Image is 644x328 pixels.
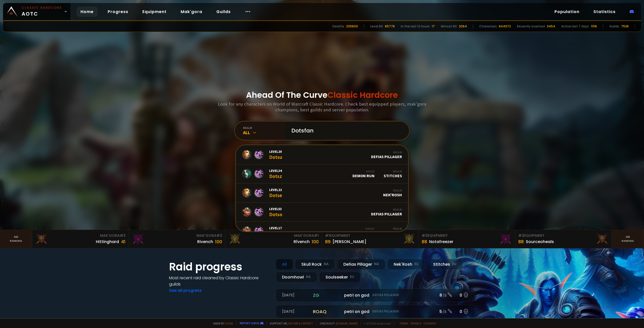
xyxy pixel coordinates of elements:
[269,149,282,154] span: Level 20
[121,238,126,245] div: 41
[96,239,119,245] div: Hittinghard
[269,168,282,179] div: Dotsz
[427,259,463,270] div: Stitches
[169,275,270,287] h4: Most recent raid cleaned by Classic Hardcore guilds
[3,3,70,20] a: Classic HardcoreAOTC
[422,233,512,238] div: Equipment
[384,169,402,178] div: Stitches
[384,169,402,173] div: Realm
[269,149,282,160] div: Dotsu
[609,24,619,29] div: Guilds
[295,259,335,270] div: Skull Rock
[371,208,402,211] div: Realm
[314,233,319,238] span: # 1
[294,239,310,245] div: Rîvench
[324,262,329,267] small: NA
[370,24,383,29] div: Level 60
[269,207,282,211] span: Level 53
[333,24,344,29] div: Deaths
[419,230,515,248] a: #2Equipment88Notafreezer
[352,169,375,178] div: Demon Run
[452,262,456,267] small: EU
[269,226,282,237] div: Dotsi
[212,7,235,17] a: Guilds
[312,238,319,245] div: 100
[383,227,402,236] div: Nek'Rosh
[350,274,354,279] small: EU
[138,7,171,17] a: Equipment
[120,233,126,238] span: # 3
[399,321,409,325] a: Terms
[288,122,403,140] input: Search a character...
[266,321,313,325] span: Support me,
[518,233,609,238] div: Equipment
[269,168,282,173] span: Level 34
[236,164,408,183] a: Level34DotszGuildDemon RunRealmStitches
[432,24,435,29] div: 17
[269,188,282,192] span: Level 22
[129,230,225,248] a: Mak'Gora#2Rivench100
[269,188,282,198] div: Dotse
[177,7,206,17] a: Mak'gora
[289,321,313,325] a: Buy me a coffee
[374,262,379,267] small: NA
[517,24,545,29] div: Recently scanned
[243,126,285,130] div: realm
[22,6,62,18] span: AOTC
[276,289,475,302] a: [DATE]zgpetri on godDefias Pillager8 /90
[276,259,293,270] div: All
[518,233,524,238] span: # 3
[276,305,475,318] a: [DATE]roaqpetri on godDefias Pillager5 /60
[169,259,270,275] h1: Raid progress
[401,24,430,29] div: In the last 12 hours
[76,7,98,17] a: Home
[269,207,282,217] div: Dotso
[246,89,398,101] h1: Ahead Of The Curve
[236,183,408,203] a: Level22DotseRealmNek'Rosh
[169,288,202,293] a: See all progress
[32,230,129,248] a: Mak'Gora#3Hittinghard41
[387,259,425,270] div: Nek'Rosh
[547,24,555,29] div: 3454
[499,24,511,29] div: 844972
[306,274,311,279] small: NA
[441,24,457,29] div: Almost 60
[383,189,402,197] div: Nek'Rosh
[243,130,285,135] div: All
[210,321,233,325] span: Made by
[197,239,213,245] div: Rivench
[22,6,62,10] small: Classic Hardcore
[423,321,437,325] a: Consent
[371,150,402,159] div: Defias Pillager
[414,262,419,267] small: EU
[383,189,402,192] div: Realm
[515,230,612,248] a: #3Equipment88Sourceoheals
[422,233,427,238] span: # 2
[383,227,402,230] div: Realm
[337,259,385,270] div: Defias Pillager
[526,239,554,245] div: Sourceoheals
[459,24,467,29] div: 2064
[479,24,497,29] div: Characters
[429,239,453,245] div: Notafreezer
[561,24,589,29] div: Active last 7 days
[325,238,331,245] div: 89
[333,239,366,245] div: [PERSON_NAME]
[422,238,427,245] div: 88
[228,233,319,238] div: Mak'Gora
[316,321,358,325] span: Checkout
[104,7,132,17] a: Progress
[322,230,419,248] a: #1Equipment89[PERSON_NAME]
[621,24,629,29] div: 7538
[319,272,360,283] div: Soulseeker
[240,321,259,325] a: Report a bug
[225,230,322,248] a: Mak'Gora#1Rîvench100
[236,203,408,222] a: Level53DotsoRealmDefias Pillager
[325,233,415,238] div: Equipment
[236,145,408,164] a: Level20DotsuRealmDefias Pillager
[518,238,524,245] div: 88
[591,24,597,29] div: 11116
[325,233,330,238] span: # 1
[589,7,620,17] a: Statistics
[216,101,428,113] h3: Look for any characters on World of Warcraft Classic Hardcore. Check best equipped players, mak'g...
